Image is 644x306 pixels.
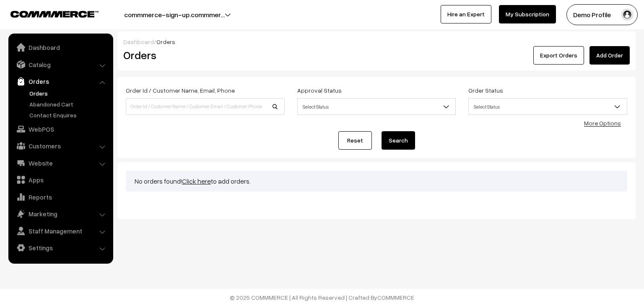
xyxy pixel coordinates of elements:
[10,189,110,205] a: Reports
[126,86,235,95] label: Order Id / Customer Name, Email, Phone
[156,38,175,45] span: Orders
[10,40,110,55] a: Dashboard
[566,4,638,25] button: Demo Profile
[182,177,211,185] a: Click here
[468,98,627,115] span: Select Status
[338,131,372,150] a: Reset
[10,57,110,72] a: Catalog
[123,49,284,62] h2: Orders
[10,172,110,187] a: Apps
[126,171,627,192] div: No orders found! to add orders.
[123,38,154,45] a: Dashboard
[10,74,110,89] a: Orders
[468,86,503,95] label: Order Status
[533,46,584,65] button: Export Orders
[126,98,285,115] input: Order Id / Customer Name / Customer Email / Customer Phone
[27,100,110,109] a: Abandoned Cart
[584,119,621,127] a: More Options
[95,4,254,25] button: commmerce-sign-up.commmer…
[382,131,415,150] button: Search
[589,46,630,65] a: Add Order
[441,5,491,23] a: Hire an Expert
[10,8,84,18] a: COMMMERCE
[10,138,110,153] a: Customers
[297,98,456,115] span: Select Status
[123,37,630,46] div: /
[621,8,634,21] img: user
[10,223,110,239] a: Staff Management
[10,240,110,255] a: Settings
[297,86,342,95] label: Approval Status
[10,122,110,137] a: WebPOS
[499,5,556,23] a: My Subscription
[469,99,627,114] span: Select Status
[10,206,110,221] a: Marketing
[377,294,414,301] a: COMMMERCE
[298,99,456,114] span: Select Status
[10,156,110,171] a: Website
[27,89,110,98] a: Orders
[10,11,99,17] img: COMMMERCE
[27,111,110,119] a: Contact Enquires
